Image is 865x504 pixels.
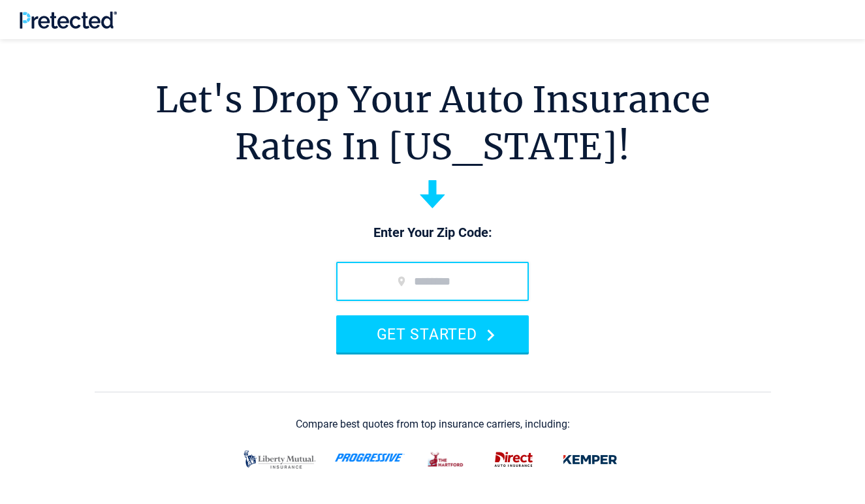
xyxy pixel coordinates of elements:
img: progressive [335,453,405,462]
div: Compare best quotes from top insurance carriers, including: [296,418,570,430]
img: direct [488,446,540,473]
h1: Let's Drop Your Auto Insurance Rates In [US_STATE]! [155,76,710,170]
img: liberty [240,444,319,475]
img: Pretected Logo [20,11,117,29]
input: zip code [336,262,529,301]
img: kemper [556,446,625,473]
p: Enter Your Zip Code: [323,224,542,242]
button: GET STARTED [336,315,529,353]
img: thehartford [420,446,472,473]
